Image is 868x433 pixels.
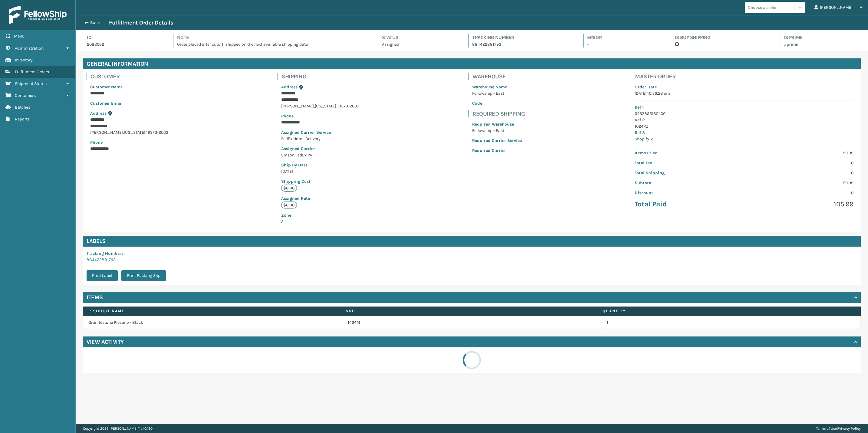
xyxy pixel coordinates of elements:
span: Address [281,84,298,90]
a: Privacy Policy [838,426,861,431]
p: Assigned Rate [281,195,359,202]
p: Ref 2 [635,117,853,123]
p: Order placed after cutoff; shipped on the next available shipping date. [177,41,367,48]
span: Administration [15,46,44,51]
p: Phone [90,139,168,146]
button: Print Packing Slip [121,270,166,281]
p: Fellowship - East [472,90,522,97]
p: Phone [281,113,359,119]
p: 0 [748,170,854,176]
h4: Error [587,34,660,41]
span: Reports [15,116,30,122]
p: [DATE] 10:56:26 am [635,90,853,97]
p: Ship By Date [281,162,359,168]
h4: Tracking Number [472,34,572,41]
span: Shipment Status [15,81,47,86]
p: Required Carrier Service [472,137,522,144]
p: 6432855130400 [635,110,853,117]
label: Quantity [603,308,849,314]
h4: Is Prime [784,34,861,41]
p: 99.99 [748,180,854,186]
h4: Is Buy Shipping [675,34,769,41]
p: 884422881793 [472,41,572,48]
span: Address [90,111,107,116]
p: Required Warehouse [472,121,522,127]
p: Ref 1 [635,104,853,110]
span: Tracking Numbers : [87,251,125,256]
a: 1424M [348,320,360,326]
p: Total Paid [635,200,741,209]
p: Copyright 2023 [PERSON_NAME]™ v 1.0.190 [83,424,153,433]
div: Choose a seller [748,4,777,11]
span: 19373-2003 [337,103,359,109]
label: SKU [346,308,592,314]
p: $8.98 [281,202,297,208]
h4: Required Shipping [472,110,525,117]
p: Assigned Carrier [281,146,359,152]
h4: Customer [90,73,172,80]
p: Order Date [635,84,853,90]
div: | [816,424,861,433]
p: Required Carrier [472,147,522,154]
p: Assigned [382,41,457,48]
span: [US_STATE] [315,103,336,109]
td: 1 [601,316,861,329]
h4: General Information [83,58,861,69]
p: Zone [281,212,359,218]
h4: Items [87,294,103,301]
h4: Warehouse [472,73,525,80]
p: Total Shipping [635,170,741,176]
h3: Fulfillment Order Details [109,19,173,26]
p: Emson FedEx PA [281,152,359,158]
p: Discount [635,190,741,196]
a: 884422881793 [87,257,116,262]
p: Items Price [635,150,741,156]
p: 2083062 [87,41,162,48]
h4: Id [87,34,162,41]
p: Total Tax [635,160,741,166]
span: Inventory [15,57,33,63]
span: 19373-2003 [146,130,168,135]
p: Warehouse Name [472,84,522,90]
p: 0 [748,190,854,196]
span: , [123,130,124,135]
span: 2 [281,212,359,224]
a: Terms of Use [816,426,837,431]
p: 1024PZ [635,123,853,130]
span: , [314,103,315,109]
p: Shipping Cost [281,178,359,185]
h4: Note [177,34,367,41]
p: - [587,41,660,48]
h4: Master Order [635,73,857,80]
p: 0 [748,160,854,166]
td: Granitestone Piezano - Black [83,316,342,329]
p: Ref 3 [635,130,853,136]
p: Customer Email [90,100,168,107]
h4: Status [382,34,457,41]
p: Assigned Carrier Service [281,129,359,136]
button: Back [81,20,109,25]
p: $8.98 [281,185,297,192]
p: Fellowship - East [472,127,522,134]
span: [PERSON_NAME] [281,103,314,109]
p: Shopify12 [635,136,853,142]
span: Menu [14,34,25,39]
span: Batches [15,105,30,110]
span: [PERSON_NAME] [90,130,123,135]
p: 105.99 [748,200,854,209]
h4: Shipping [281,73,363,80]
span: Fulfillment Orders [15,69,49,74]
h4: View Activity [87,338,124,346]
p: Customer Name [90,84,168,90]
img: logo [9,6,67,24]
label: Product Name [88,308,334,314]
p: FedEx Home Delivery [281,136,359,142]
button: Print Label [87,270,118,281]
span: Containers [15,93,36,98]
h4: Labels [83,236,861,247]
p: 99.99 [748,150,854,156]
p: [DATE] [281,168,359,175]
p: Code [472,100,522,107]
span: [US_STATE] [124,130,145,135]
p: Subtotal [635,180,741,186]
